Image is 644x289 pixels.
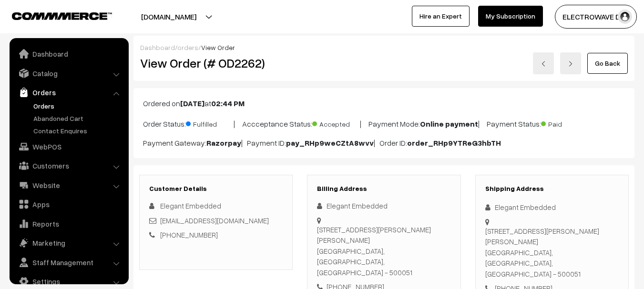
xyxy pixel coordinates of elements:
[485,202,619,213] div: Elegant Embedded
[177,43,198,51] a: orders
[317,200,450,211] div: Elegant Embedded
[12,84,125,101] a: Orders
[12,45,125,62] a: Dashboard
[12,215,125,232] a: Reports
[541,61,546,67] img: left-arrow.png
[160,230,218,239] a: [PHONE_NUMBER]
[317,185,450,193] h3: Billing Address
[568,61,573,67] img: right-arrow.png
[186,117,234,129] span: Fulfilled
[587,53,628,74] a: Go Back
[407,138,501,148] b: order_RHp9YTReG3hbTH
[149,185,283,193] h3: Customer Details
[12,234,125,251] a: Marketing
[485,185,619,193] h3: Shipping Address
[140,43,175,51] a: Dashboard
[555,5,637,29] button: ELECTROWAVE DE…
[140,56,293,70] h2: View Order (# OD2262)
[12,65,125,82] a: Catalog
[31,126,125,136] a: Contact Enquires
[618,10,632,24] img: user
[317,224,450,278] div: [STREET_ADDRESS][PERSON_NAME][PERSON_NAME] [GEOGRAPHIC_DATA], [GEOGRAPHIC_DATA], [GEOGRAPHIC_DATA...
[541,117,589,129] span: Paid
[478,6,543,27] a: My Subscription
[31,113,125,123] a: Abandoned Cart
[201,43,235,51] span: View Order
[12,254,125,271] a: Staff Management
[412,6,470,27] a: Hire an Expert
[108,5,230,29] button: [DOMAIN_NAME]
[12,12,112,20] img: COMMMERCE
[12,157,125,174] a: Customers
[31,101,125,111] a: Orders
[286,138,374,148] b: pay_RHp9weCZtA8wvv
[12,177,125,194] a: Website
[143,98,625,109] p: Ordered on at
[143,137,625,149] p: Payment Gateway: | Payment ID: | Order ID:
[160,216,269,225] a: [EMAIL_ADDRESS][DOMAIN_NAME]
[12,138,125,155] a: WebPOS
[140,42,628,52] div: / /
[211,99,245,108] b: 02:44 PM
[485,226,619,279] div: [STREET_ADDRESS][PERSON_NAME][PERSON_NAME] [GEOGRAPHIC_DATA], [GEOGRAPHIC_DATA], [GEOGRAPHIC_DATA...
[12,10,95,21] a: COMMMERCE
[143,117,625,130] p: Order Status: | Accceptance Status: | Payment Mode: | Payment Status:
[12,196,125,213] a: Apps
[160,201,221,210] span: Elegant Embedded
[206,138,241,148] b: Razorpay
[420,119,478,129] b: Online payment
[312,117,360,129] span: Accepted
[180,99,204,108] b: [DATE]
